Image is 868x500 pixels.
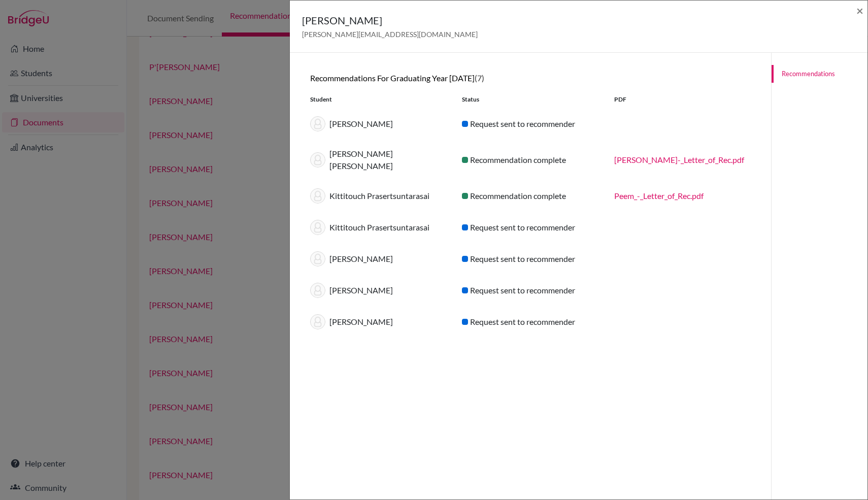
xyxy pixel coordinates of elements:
[303,283,454,298] div: [PERSON_NAME]
[302,13,478,28] h5: [PERSON_NAME]
[302,30,478,39] span: [PERSON_NAME][EMAIL_ADDRESS][DOMAIN_NAME]
[856,5,863,17] button: Close
[310,188,325,204] img: thumb_default-9baad8e6c595f6d87dbccf3bc005204999cb094ff98a76d4c88bb8097aa52fd3.png
[310,220,325,235] img: thumb_default-9baad8e6c595f6d87dbccf3bc005204999cb094ff98a76d4c88bb8097aa52fd3.png
[303,220,454,235] div: Kittitouch Prasertsuntarasai
[454,284,606,296] div: Request sent to recommender
[303,251,454,266] div: [PERSON_NAME]
[454,221,606,234] div: Request sent to recommender
[310,73,751,83] h6: Recommendations for graduating year [DATE]
[310,314,325,329] img: thumb_default-9baad8e6c595f6d87dbccf3bc005204999cb094ff98a76d4c88bb8097aa52fd3.png
[772,65,867,83] a: Recommendations
[303,148,454,172] div: [PERSON_NAME] [PERSON_NAME]
[454,253,606,265] div: Request sent to recommender
[454,316,606,328] div: Request sent to recommender
[454,118,606,130] div: Request sent to recommender
[454,154,606,166] div: Recommendation complete
[454,190,606,202] div: Recommendation complete
[303,116,454,131] div: [PERSON_NAME]
[607,95,758,104] div: PDF
[303,314,454,329] div: [PERSON_NAME]
[310,251,325,266] img: thumb_default-9baad8e6c595f6d87dbccf3bc005204999cb094ff98a76d4c88bb8097aa52fd3.png
[303,95,454,104] div: Student
[310,152,325,168] img: thumb_default-9baad8e6c595f6d87dbccf3bc005204999cb094ff98a76d4c88bb8097aa52fd3.png
[614,155,744,164] a: [PERSON_NAME]-_Letter_of_Rec.pdf
[475,73,484,83] span: (7)
[310,283,325,298] img: thumb_default-9baad8e6c595f6d87dbccf3bc005204999cb094ff98a76d4c88bb8097aa52fd3.png
[454,95,606,104] div: Status
[310,116,325,131] img: thumb_default-9baad8e6c595f6d87dbccf3bc005204999cb094ff98a76d4c88bb8097aa52fd3.png
[614,191,704,201] a: Peem_-_Letter_of_Rec.pdf
[303,188,454,204] div: Kittitouch Prasertsuntarasai
[856,3,863,18] span: ×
